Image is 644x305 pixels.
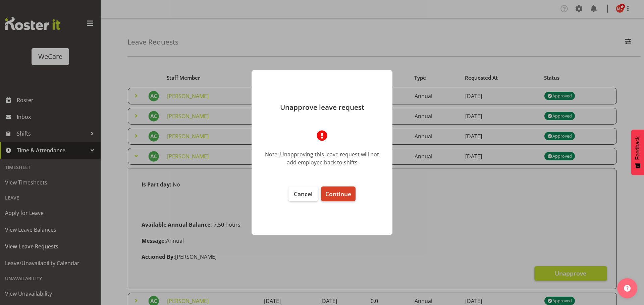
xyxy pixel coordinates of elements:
button: Cancel [288,186,318,201]
button: Feedback - Show survey [631,130,644,175]
span: Cancel [294,190,313,198]
span: Feedback [635,136,641,160]
span: Continue [325,190,351,198]
p: Unapprove leave request [258,104,386,111]
button: Continue [321,186,356,201]
div: Note: Unapproving this leave request will not add employee back to shifts [262,150,382,166]
img: help-xxl-2.png [624,285,631,292]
